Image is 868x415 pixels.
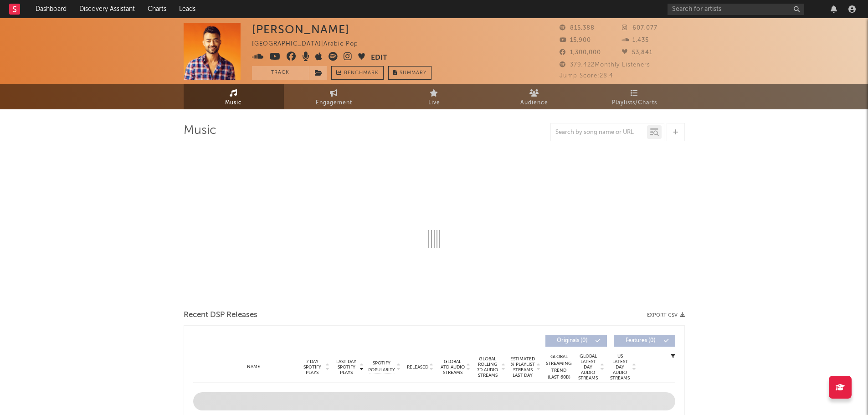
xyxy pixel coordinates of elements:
[184,84,284,109] a: Music
[545,335,607,347] button: Originals(0)
[585,84,685,109] a: Playlists/Charts
[334,359,359,375] span: Last Day Spotify Plays
[344,68,379,79] span: Benchmark
[520,97,548,108] span: Audience
[622,37,649,43] span: 1,435
[577,354,599,381] span: Global Latest Day Audio Streams
[609,354,631,381] span: US Latest Day Audio Streams
[560,25,595,31] span: 815,388
[560,37,591,43] span: 15,900
[647,313,685,318] button: Export CSV
[371,52,387,63] button: Edit
[612,97,657,108] span: Playlists/Charts
[428,97,440,108] span: Live
[252,66,309,80] button: Track
[560,73,613,79] span: Jump Score: 28.4
[184,310,257,321] span: Recent DSP Releases
[316,97,352,108] span: Engagement
[545,354,573,381] div: Global Streaming Trend (Last 60D)
[551,338,593,343] span: Originals ( 0 )
[384,84,484,109] a: Live
[620,338,662,343] span: Features ( 0 )
[225,97,242,108] span: Music
[622,50,652,56] span: 53,841
[252,23,349,36] div: [PERSON_NAME]
[331,66,384,80] a: Benchmark
[510,356,535,378] span: Estimated % Playlist Streams Last Day
[622,25,657,31] span: 607,077
[475,356,500,378] span: Global Rolling 7D Audio Streams
[400,71,426,76] span: Summary
[551,129,647,136] input: Search by song name or URL
[300,359,324,375] span: 7 Day Spotify Plays
[484,84,585,109] a: Audience
[560,50,601,56] span: 1,300,000
[368,360,395,374] span: Spotify Popularity
[440,359,465,375] span: Global ATD Audio Streams
[252,39,369,50] div: [GEOGRAPHIC_DATA] | Arabic Pop
[560,62,650,68] span: 379,422 Monthly Listeners
[407,364,428,370] span: Released
[211,364,296,370] div: Name
[614,335,675,347] button: Features(0)
[668,4,804,15] input: Search for artists
[388,66,431,80] button: Summary
[284,84,384,109] a: Engagement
